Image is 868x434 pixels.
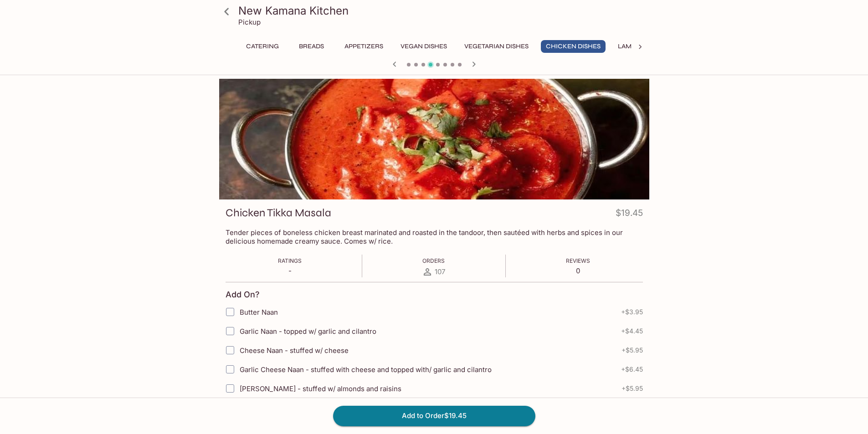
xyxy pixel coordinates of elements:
span: + $4.45 [621,327,643,335]
span: Garlic Naan - topped w/ garlic and cilantro [240,327,376,336]
p: - [278,266,302,275]
h3: Chicken Tikka Masala [226,206,331,220]
span: Reviews [566,257,590,264]
span: Garlic Cheese Naan - stuffed with cheese and topped with/ garlic and cilantro [240,365,492,374]
h3: New Kamana Kitchen [238,4,646,18]
span: + $3.95 [621,308,643,316]
span: [PERSON_NAME] - stuffed w/ almonds and raisins [240,384,401,393]
button: Add to Order$19.45 [333,406,535,426]
p: 0 [566,266,590,275]
span: Cheese Naan - stuffed w/ cheese [240,346,349,355]
span: + $5.95 [621,347,643,354]
p: Tender pieces of boneless chicken breast marinated and roasted in the tandoor, then sautéed with ... [226,228,643,245]
span: + $6.45 [621,366,643,373]
span: Orders [422,257,445,264]
button: Breads [291,40,332,53]
h4: Add On? [226,290,260,300]
button: Catering [241,40,284,53]
span: 107 [435,267,445,276]
p: Pickup [238,18,261,26]
h4: $19.45 [616,206,643,224]
button: Lamb Dishes [613,40,665,53]
span: Ratings [278,257,302,264]
button: Vegetarian Dishes [459,40,534,53]
span: Butter Naan [240,308,278,317]
span: + $5.95 [621,385,643,392]
div: Chicken Tikka Masala [219,79,649,199]
button: Appetizers [339,40,388,53]
button: Chicken Dishes [541,40,606,53]
button: Vegan Dishes [395,40,452,53]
